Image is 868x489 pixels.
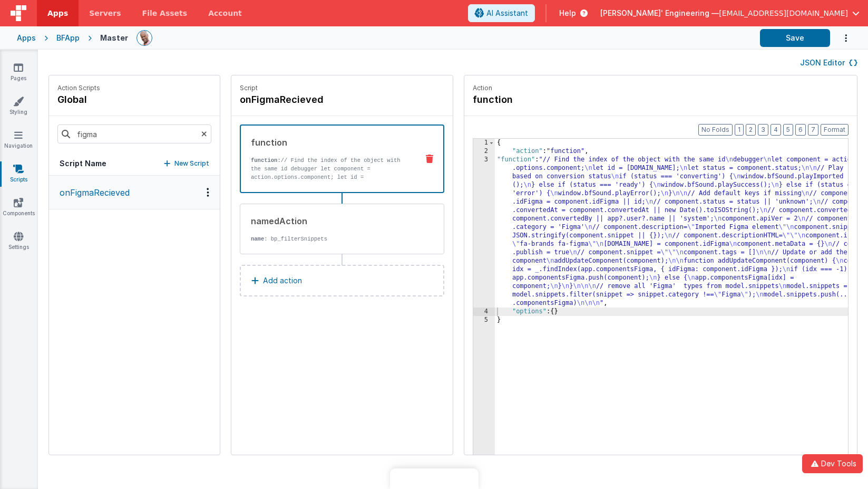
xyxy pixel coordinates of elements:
[251,236,264,242] strong: name
[771,124,781,136] button: 4
[486,8,528,18] span: AI Assistant
[142,8,188,18] span: File Assets
[760,29,830,47] button: Save
[746,124,756,136] button: 2
[89,8,121,18] span: Servers
[57,84,100,92] p: Action Scripts
[100,33,128,43] div: Master
[473,316,495,324] div: 5
[473,156,495,308] div: 3
[473,139,495,147] div: 1
[600,8,860,18] button: [PERSON_NAME]' Engineering — [EMAIL_ADDRESS][DOMAIN_NAME]
[251,157,281,164] strong: function:
[600,8,719,18] span: [PERSON_NAME]' Engineering —
[60,158,106,169] h5: Script Name
[758,124,768,136] button: 3
[830,27,851,49] button: Options
[719,8,848,18] span: [EMAIL_ADDRESS][DOMAIN_NAME]
[800,57,857,68] button: JSON Editor
[802,454,863,473] button: Dev Tools
[53,186,130,199] p: onFigmaRecieved
[57,92,100,107] h4: global
[251,136,409,149] div: function
[164,158,209,169] button: New Script
[56,33,80,43] div: BFApp
[795,124,806,136] button: 6
[57,124,211,143] input: Search scripts
[240,265,444,296] button: Add action
[251,156,409,190] p: // Find the index of the object with the same id debugger let component = action.options.componen...
[783,124,793,136] button: 5
[473,84,849,92] p: Action
[808,124,818,136] button: 7
[200,188,216,197] div: Options
[137,31,152,45] img: 11ac31fe5dc3d0eff3fbbbf7b26fa6e1
[559,8,576,18] span: Help
[821,124,849,136] button: Format
[468,4,535,22] button: AI Assistant
[251,235,410,243] p: : bp_filterSnippets
[735,124,744,136] button: 1
[49,176,220,209] button: onFigmaRecieved
[240,84,444,92] p: Script
[174,158,209,169] p: New Script
[698,124,733,136] button: No Folds
[47,8,68,18] span: Apps
[240,92,398,107] h4: onFigmaRecieved
[473,92,631,107] h4: function
[473,147,495,156] div: 2
[17,33,36,43] div: Apps
[263,274,302,287] p: Add action
[473,308,495,316] div: 4
[251,215,410,227] div: namedAction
